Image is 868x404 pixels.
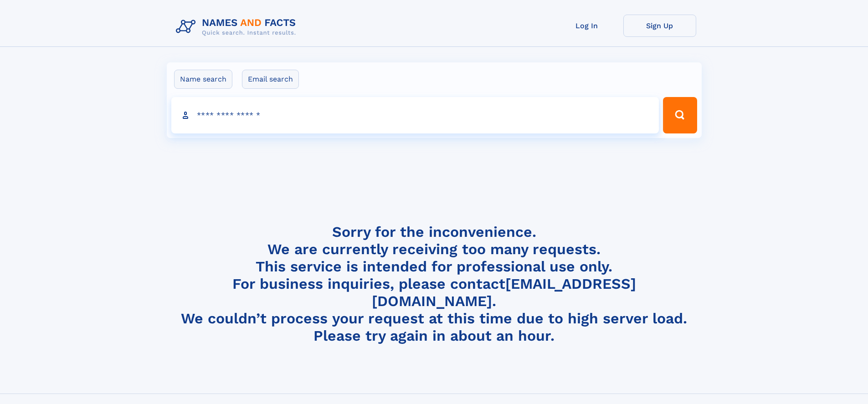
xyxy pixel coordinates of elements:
[550,15,623,37] a: Log In
[171,97,659,133] input: search input
[372,275,636,310] a: [EMAIL_ADDRESS][DOMAIN_NAME]
[174,70,232,89] label: Name search
[623,15,696,37] a: Sign Up
[172,15,303,39] img: Logo Names and Facts
[242,70,299,89] label: Email search
[663,97,697,133] button: Search Button
[172,223,696,345] h4: Sorry for the inconvenience. We are currently receiving too many requests. This service is intend...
